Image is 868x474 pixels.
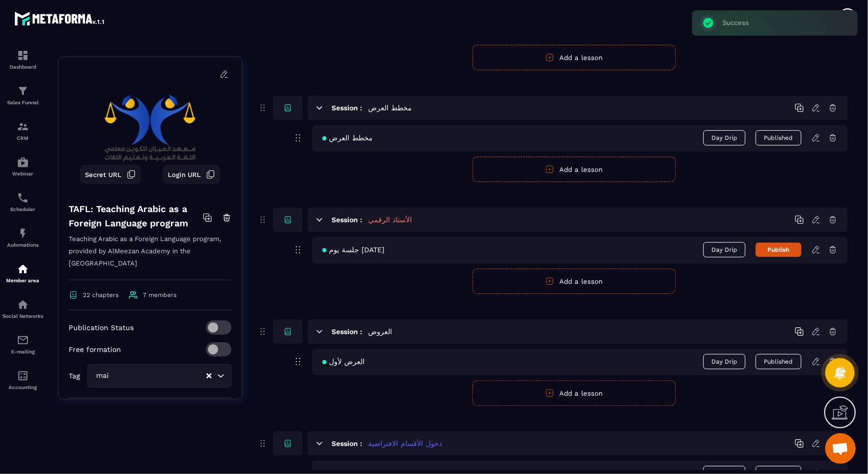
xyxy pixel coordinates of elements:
[332,439,362,448] h6: Session :
[322,134,373,142] span: مخطط العرض
[703,354,745,369] span: Day Drip
[69,323,134,332] p: Publication Status
[322,246,384,254] span: جلسة يوم [DATE]
[3,113,43,149] a: formationformationCRM
[69,372,80,380] p: Tag
[17,334,29,346] img: email
[703,242,745,257] span: Day Drip
[332,104,362,112] h6: Session :
[94,370,111,381] span: mai
[83,291,118,299] span: 22 chapters
[368,438,442,449] h5: دخول الأقسام الافتراضية
[472,380,676,406] button: Add a lesson
[3,64,43,70] p: Dashboard
[85,171,122,179] span: Secret URL
[168,171,201,179] span: Login URL
[143,291,176,299] span: 7 members
[332,328,362,336] h6: Session :
[17,370,29,382] img: accountant
[17,299,29,311] img: social-network
[3,135,43,141] p: CRM
[322,358,365,366] span: العرض لأول
[14,9,106,27] img: logo
[3,349,43,354] p: E-mailing
[3,291,43,327] a: social-networksocial-networkSocial Networks
[66,65,234,192] img: background
[756,354,801,369] button: Published
[368,327,392,337] h5: العروض
[3,242,43,248] p: Automations
[3,184,43,220] a: schedulerschedulerScheduler
[206,372,212,380] button: Clear Selected
[3,384,43,390] p: Accounting
[69,202,203,230] h4: TAFL: Teaching Arabic as a Foreign Language program
[703,130,745,145] span: Day Drip
[3,220,43,255] a: automationsautomationsAutomations
[3,171,43,176] p: Webinar
[69,233,231,280] p: Teaching Arabic as a Foreign Language program, provided by AlMeezan Academy in the [GEOGRAPHIC_DATA]
[17,192,29,204] img: scheduler
[3,149,43,184] a: automationsautomationsWebinar
[3,206,43,212] p: Scheduler
[472,157,676,182] button: Add a lesson
[825,433,856,464] a: Ouvrir le chat
[3,255,43,291] a: automationsautomationsMember area
[332,216,362,224] h6: Session :
[69,345,121,353] p: Free formation
[163,165,220,184] button: Login URL
[87,364,231,388] div: Search for option
[368,215,412,225] h5: الأستاذ الرقمي
[17,156,29,168] img: automations
[17,85,29,97] img: formation
[17,263,29,275] img: automations
[472,45,676,70] button: Add a lesson
[3,278,43,283] p: Member area
[17,49,29,62] img: formation
[3,77,43,113] a: formationformationSales Funnel
[3,42,43,77] a: formationformationDashboard
[17,227,29,240] img: automations
[756,243,801,257] button: Publish
[368,103,412,113] h5: مخطط العرض
[3,327,43,362] a: emailemailE-mailing
[3,313,43,319] p: Social Networks
[756,130,801,145] button: Published
[17,121,29,133] img: formation
[3,100,43,105] p: Sales Funnel
[3,362,43,398] a: accountantaccountantAccounting
[80,165,141,184] button: Secret URL
[472,269,676,294] button: Add a lesson
[111,370,205,381] input: Search for option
